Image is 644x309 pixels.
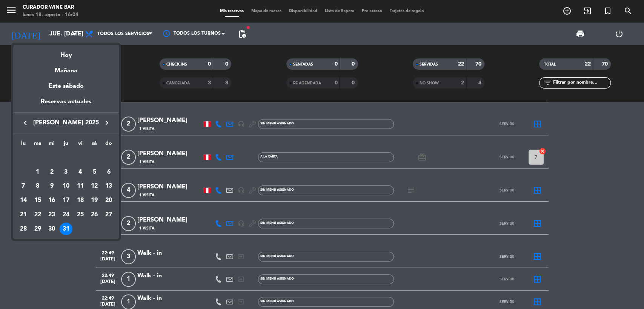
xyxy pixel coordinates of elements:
[16,139,31,151] th: lunes
[18,118,32,128] button: keyboard_arrow_left
[31,180,44,193] div: 8
[102,118,111,127] i: keyboard_arrow_right
[73,193,88,208] td: 18 de julio de 2025
[45,194,58,207] div: 16
[45,139,59,151] th: miércoles
[45,166,58,179] div: 2
[73,179,88,194] td: 11 de julio de 2025
[17,223,30,236] div: 28
[31,194,44,207] div: 15
[13,97,119,112] div: Reservas actuales
[74,208,87,221] div: 25
[101,165,116,179] td: 6 de julio de 2025
[88,166,101,179] div: 5
[45,193,59,208] td: 16 de julio de 2025
[101,193,116,208] td: 20 de julio de 2025
[74,166,87,179] div: 4
[88,165,102,179] td: 5 de julio de 2025
[88,208,101,221] div: 26
[31,208,45,222] td: 22 de julio de 2025
[59,165,73,179] td: 3 de julio de 2025
[45,223,58,236] div: 30
[45,165,59,179] td: 2 de julio de 2025
[16,179,31,194] td: 7 de julio de 2025
[45,222,59,236] td: 30 de julio de 2025
[31,165,45,179] td: 1 de julio de 2025
[31,166,44,179] div: 1
[59,179,73,194] td: 10 de julio de 2025
[31,223,44,236] div: 29
[13,60,119,76] div: Mañana
[88,193,102,208] td: 19 de julio de 2025
[60,223,72,236] div: 31
[88,139,102,151] th: sábado
[16,193,31,208] td: 14 de julio de 2025
[31,139,45,151] th: martes
[17,208,30,221] div: 21
[102,194,115,207] div: 20
[102,166,115,179] div: 6
[59,193,73,208] td: 17 de julio de 2025
[102,180,115,193] div: 13
[32,118,100,128] span: [PERSON_NAME] 2025
[74,194,87,207] div: 18
[88,194,101,207] div: 19
[21,118,30,127] i: keyboard_arrow_left
[74,180,87,193] div: 11
[73,139,88,151] th: viernes
[60,180,72,193] div: 10
[16,208,31,222] td: 21 de julio de 2025
[45,180,58,193] div: 9
[45,179,59,194] td: 9 de julio de 2025
[101,179,116,194] td: 13 de julio de 2025
[102,208,115,221] div: 27
[73,165,88,179] td: 4 de julio de 2025
[45,208,59,222] td: 23 de julio de 2025
[17,180,30,193] div: 7
[101,139,116,151] th: domingo
[16,151,116,165] td: [DATE].
[45,208,58,221] div: 23
[88,179,102,194] td: 12 de julio de 2025
[31,193,45,208] td: 15 de julio de 2025
[60,194,72,207] div: 17
[60,208,72,221] div: 24
[88,180,101,193] div: 12
[59,222,73,236] td: 31 de julio de 2025
[73,208,88,222] td: 25 de julio de 2025
[31,208,44,221] div: 22
[17,194,30,207] div: 14
[13,45,119,60] div: Hoy
[59,139,73,151] th: jueves
[88,208,102,222] td: 26 de julio de 2025
[16,222,31,236] td: 28 de julio de 2025
[13,76,119,97] div: Este sábado
[31,222,45,236] td: 29 de julio de 2025
[100,118,114,128] button: keyboard_arrow_right
[59,208,73,222] td: 24 de julio de 2025
[31,179,45,194] td: 8 de julio de 2025
[60,166,72,179] div: 3
[101,208,116,222] td: 27 de julio de 2025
